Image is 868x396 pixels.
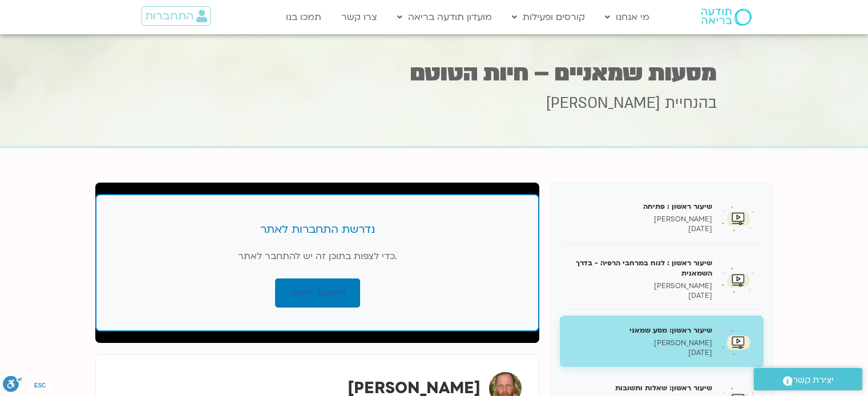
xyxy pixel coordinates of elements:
img: שיעור ראשון : לנוח במרחבי הרפיה - בדרך השמאנית [721,262,755,296]
p: [DATE] [568,348,712,358]
p: [DATE] [568,224,712,234]
a: מועדון תודעה בריאה [391,6,498,28]
h5: שיעור ראשון: שאלות ותשובות [568,383,712,393]
img: שיעור ראשון : פתיחה [721,200,755,235]
span: בהנחיית [665,93,717,114]
span: יצירת קשר [793,373,834,388]
h5: שיעור ראשון : פתיחה [568,201,712,212]
span: התחברות [145,10,193,22]
p: כדי לצפות בתוכן זה יש להתחבר לאתר. [119,249,515,264]
a: צרו קשר [336,6,383,28]
a: התחבר לאתר [275,278,360,308]
img: תודעה בריאה [701,9,752,26]
a: יצירת קשר [754,368,862,390]
a: קורסים ופעילות [506,6,591,28]
a: מי אנחנו [599,6,655,28]
p: [DATE] [568,291,712,301]
h5: שיעור ראשון : לנוח במרחבי הרפיה - בדרך השמאנית [568,258,712,278]
p: [PERSON_NAME] [568,215,712,224]
a: תמכו בנו [280,6,327,28]
h5: שיעור ראשון: מסע שמאני [568,325,712,336]
h3: נדרשת התחברות לאתר [119,223,515,237]
a: התחברות [142,6,211,26]
p: [PERSON_NAME] [568,281,712,291]
h1: מסעות שמאניים – חיות הטוטם [152,62,717,84]
img: שיעור ראשון: מסע שמאני [721,324,755,358]
p: [PERSON_NAME] [568,338,712,348]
